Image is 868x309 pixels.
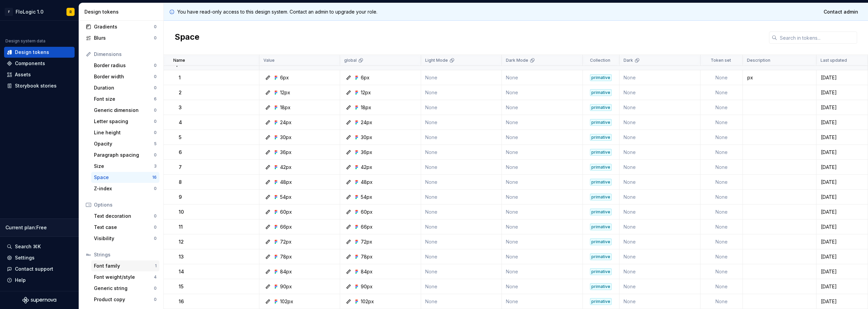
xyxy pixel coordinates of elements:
div: primative [590,119,612,126]
div: Options [94,201,157,208]
a: Paragraph spacing0 [91,150,159,160]
td: None [502,115,583,130]
div: 54px [361,194,372,200]
div: Gradients [94,23,154,30]
div: [DATE] [817,179,867,186]
p: Token set [711,58,731,63]
div: 0 [154,236,157,241]
td: None [502,264,583,279]
a: Letter spacing0 [91,116,159,127]
td: None [701,130,743,145]
div: 84px [280,268,292,275]
div: Design tokens [84,8,161,15]
div: 0 [154,297,157,302]
div: Line height [94,129,154,136]
div: Border radius [94,62,154,69]
div: 12px [361,89,371,96]
td: None [421,70,502,85]
td: None [421,130,502,145]
td: None [502,85,583,100]
div: Font family [94,263,155,269]
td: None [421,279,502,294]
div: [DATE] [817,104,867,111]
div: 6px [361,74,370,81]
td: None [619,100,700,115]
div: 0 [154,85,157,91]
td: None [502,100,583,115]
p: Value [263,58,275,63]
td: None [502,219,583,234]
p: 9 [179,194,182,200]
p: 5 [179,134,181,141]
div: primative [590,209,612,215]
div: Text decoration [94,213,154,219]
div: 0 [154,63,157,68]
td: None [502,205,583,219]
div: primative [590,179,612,186]
td: None [701,100,743,115]
p: 14 [179,268,184,275]
div: F [5,8,13,16]
a: Generic string0 [91,283,159,294]
div: Border width [94,73,154,80]
div: primative [590,253,612,260]
div: 0 [154,186,157,191]
a: Design tokens [4,47,75,58]
td: None [421,294,502,309]
div: primative [590,134,612,141]
div: 4 [154,274,157,280]
div: 5 [154,141,157,147]
td: None [502,234,583,249]
div: primative [590,89,612,96]
button: Contact support [4,264,75,274]
div: primative [590,194,612,200]
td: None [701,294,743,309]
td: None [619,145,700,160]
div: 3 [154,163,157,169]
div: Duration [94,84,154,91]
div: [DATE] [817,194,867,200]
td: None [701,70,743,85]
div: primative [590,164,612,171]
div: 6 [154,96,157,102]
p: Collection [590,58,610,63]
div: FloLogic 1.0 [16,8,43,15]
div: 54px [280,194,292,200]
p: Last updated [821,58,847,63]
p: 10 [179,209,184,215]
div: Product copy [94,296,154,303]
a: Border width0 [91,71,159,82]
td: None [701,279,743,294]
div: [DATE] [817,283,867,290]
div: 0 [154,152,157,158]
button: Search ⌘K [4,241,75,252]
div: 78px [361,253,373,260]
div: 0 [154,108,157,113]
div: Font weight/style [94,274,154,281]
div: primative [590,104,612,111]
td: None [502,279,583,294]
td: None [421,234,502,249]
p: 7 [179,164,182,171]
div: 66px [361,224,373,230]
td: None [502,175,583,190]
p: Description [747,58,770,63]
div: [DATE] [817,238,867,245]
a: Space16 [91,172,159,183]
a: Visibility0 [91,233,159,244]
div: [DATE] [817,74,867,81]
p: 12 [179,238,184,245]
p: 13 [179,253,184,260]
a: Assets [4,69,75,80]
p: 15 [179,283,183,290]
a: Contact admin [819,6,863,18]
a: Duration0 [91,82,159,93]
div: Components [15,60,45,67]
div: 78px [280,253,292,260]
div: 84px [361,268,373,275]
a: Font size6 [91,94,159,104]
div: [DATE] [817,298,867,305]
a: Text decoration0 [91,211,159,221]
td: None [701,175,743,190]
a: Components [4,58,75,69]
